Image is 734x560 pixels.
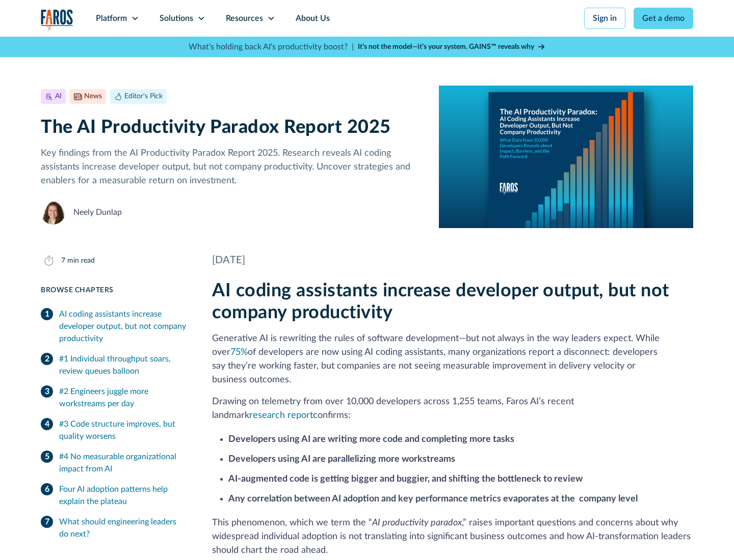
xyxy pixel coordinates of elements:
[41,381,188,414] a: #2 Engineers juggle more workstreams per day
[55,91,62,102] div: AI
[124,91,163,102] div: Editor's Pick
[358,42,545,52] a: It’s not the model—it’s your system. GAINS™ reveals why
[59,483,188,508] div: Four AI adoption patterns help explain the plateau
[59,418,188,442] div: #3 Code structure improves, but quality worsens
[59,385,188,410] div: #2 Engineers juggle more workstreams per day
[41,479,188,512] a: Four AI adoption patterns help explain the plateau
[226,12,263,24] div: Resources
[84,91,102,102] div: News
[584,8,625,29] a: Sign in
[61,256,65,266] div: 7
[189,41,354,53] p: What's holding back AI's productivity boost? |
[96,12,127,24] div: Platform
[160,12,193,24] div: Solutions
[41,147,423,188] p: Key findings from the AI Productivity Paradox Report 2025. Research reveals AI coding assistants ...
[59,516,188,540] div: What should engineering leaders do next?
[439,86,693,228] img: A report cover on a blue background. The cover reads:The AI Productivity Paradox: AI Coding Assis...
[41,285,188,296] div: Browse Chapters
[73,206,122,218] div: Neely Dunlap
[212,332,693,387] p: Generative AI is rewriting the rules of software development—but not always in the way leaders ex...
[228,455,455,464] strong: Developers using AI are parallelizing more workstreams
[212,280,693,324] h2: AI coding assistants increase developer output, but not company productivity
[41,117,423,138] h1: The AI Productivity Paradox Report 2025
[372,518,462,527] em: AI productivity paradox
[59,451,188,475] div: #4 No measurable organizational impact from AI
[228,494,638,503] strong: Any correlation between AI adoption and key performance metrics evaporates at the company level
[41,446,188,479] a: #4 No measurable organizational impact from AI
[41,512,188,544] a: What should engineering leaders do next?
[228,474,583,484] strong: AI-augmented code is getting bigger and buggier, and shifting the bottleneck to review
[212,516,693,557] p: This phenomenon, which we term the “ ,” raises important questions and concerns about why widespr...
[358,43,534,50] strong: It’s not the model—it’s your system. GAINS™ reveals why
[41,349,188,381] a: #1 Individual throughput soars, review queues balloon
[634,8,693,29] a: Get a demo
[59,308,188,345] div: AI coding assistants increase developer output, but not company productivity
[212,253,693,268] div: [DATE]
[59,353,188,377] div: #1 Individual throughput soars, review queues balloon
[41,304,188,349] a: AI coding assistants increase developer output, but not company productivity
[41,9,73,30] img: Logo of the analytics and reporting company Faros.
[67,256,95,266] div: min read
[41,414,188,446] a: #3 Code structure improves, but quality worsens
[249,411,313,420] a: research report
[212,395,693,423] p: Drawing on telemetry from over 10,000 developers across 1,255 teams, Faros AI’s recent landmark c...
[41,200,65,225] img: Neely Dunlap
[230,348,248,357] a: 75%
[41,9,73,30] a: home
[228,435,514,444] strong: Developers using AI are writing more code and completing more tasks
